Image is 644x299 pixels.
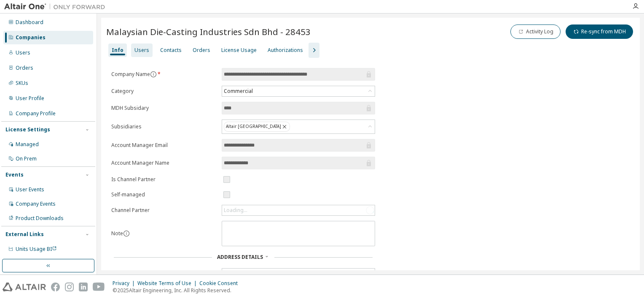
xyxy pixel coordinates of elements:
[123,230,130,237] button: information
[222,120,375,133] div: Altair [GEOGRAPHIC_DATA]
[16,80,28,87] div: SKUs
[160,47,182,54] div: Contacts
[5,126,50,133] div: License Settings
[16,155,37,162] div: On Prem
[223,87,254,96] div: Commercial
[113,287,243,294] p: © 2025 Altair Engineering, Inc. All Rights Reserved.
[510,24,561,39] button: Activity Log
[222,205,375,215] div: Loading...
[111,88,217,95] label: Category
[111,207,217,214] label: Channel Partner
[16,95,44,102] div: User Profile
[199,280,243,287] div: Cookie Consent
[16,49,30,56] div: Users
[3,283,46,291] img: altair_logo.svg
[5,171,24,178] div: Events
[223,269,276,278] div: [GEOGRAPHIC_DATA]
[111,123,217,130] label: Subsidiaries
[65,283,74,291] img: instagram.svg
[566,24,633,39] button: Re-sync from MDH
[4,3,110,11] img: Altair One
[93,283,105,291] img: youtube.svg
[79,283,88,291] img: linkedin.svg
[222,86,375,96] div: Commercial
[16,34,46,41] div: Companies
[112,47,123,54] div: Info
[16,110,56,117] div: Company Profile
[16,19,43,26] div: Dashboard
[268,47,303,54] div: Authorizations
[16,245,57,253] span: Units Usage BI
[111,230,123,237] label: Note
[16,215,64,222] div: Product Downloads
[106,26,311,38] span: Malaysian Die-Casting Industries Sdn Bhd - 28453
[111,105,217,111] label: MDH Subsidary
[51,283,60,291] img: facebook.svg
[134,47,149,54] div: Users
[150,71,157,78] button: information
[16,186,44,193] div: User Events
[222,269,375,279] div: [GEOGRAPHIC_DATA]
[224,122,290,132] div: Altair [GEOGRAPHIC_DATA]
[217,253,263,261] span: Address Details
[16,141,39,148] div: Managed
[16,65,33,71] div: Orders
[111,160,217,166] label: Account Manager Name
[5,231,44,238] div: External Links
[16,201,56,207] div: Company Events
[137,280,199,287] div: Website Terms of Use
[193,47,210,54] div: Orders
[224,207,247,214] div: Loading...
[111,71,217,78] label: Company Name
[113,280,137,287] div: Privacy
[221,47,257,54] div: License Usage
[111,176,217,183] label: Is Channel Partner
[111,142,217,149] label: Account Manager Email
[111,191,217,198] label: Self-managed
